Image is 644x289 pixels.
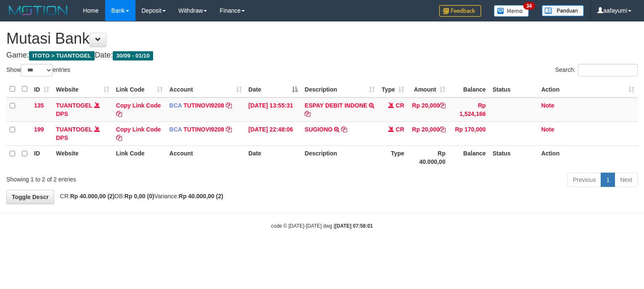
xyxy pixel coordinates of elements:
[601,173,615,187] a: 1
[53,121,113,145] td: DPS
[245,121,302,145] td: [DATE] 22:48:06
[6,30,638,47] h1: Mutasi Bank
[271,223,373,229] small: code © [DATE]-[DATE] dwg |
[113,81,166,97] th: Link Code: activate to sort column ascending
[449,145,489,169] th: Balance
[440,102,445,109] a: Copy Rp 20,000 to clipboard
[29,51,95,60] span: ITOTO > TUANTOGEL
[116,126,161,141] a: Copy Link Code
[301,81,378,97] th: Description: activate to sort column ascending
[116,102,161,117] a: Copy Link Code
[183,102,224,109] a: TUTINOVI9208
[449,121,489,145] td: Rp 170,000
[301,145,378,169] th: Description
[489,145,538,169] th: Status
[378,81,408,97] th: Type: activate to sort column ascending
[34,102,44,109] span: 135
[170,102,182,109] span: BCA
[538,81,638,97] th: Action: activate to sort column ascending
[408,145,449,169] th: Rp 40.000,00
[541,126,554,133] a: Note
[555,64,638,76] label: Search:
[615,173,638,187] a: Next
[542,5,584,16] img: panduan.png
[21,64,53,76] select: Showentries
[56,126,93,133] a: TUANTOGEL
[335,223,373,229] strong: [DATE] 07:58:01
[6,4,70,17] img: MOTION_logo.png
[6,190,54,204] a: Toggle Descr
[183,126,224,133] a: TUTINOVI9208
[523,2,535,10] span: 34
[449,97,489,122] td: Rp 1,524,166
[53,97,113,122] td: DPS
[578,64,638,76] input: Search:
[440,126,445,133] a: Copy Rp 20,000 to clipboard
[408,97,449,122] td: Rp 20,000
[245,81,302,97] th: Date: activate to sort column descending
[245,97,302,122] td: [DATE] 13:55:31
[31,81,53,97] th: ID: activate to sort column ascending
[305,102,367,109] a: ESPAY DEBIT INDONE
[56,102,93,109] a: TUANTOGEL
[53,81,113,97] th: Website: activate to sort column ascending
[53,145,113,169] th: Website
[538,145,638,169] th: Action
[31,145,53,169] th: ID
[125,193,154,200] strong: Rp 0,00 (0)
[489,81,538,97] th: Status
[305,110,310,117] a: Copy ESPAY DEBIT INDONE to clipboard
[449,81,489,97] th: Balance
[396,102,404,109] span: CR
[408,121,449,145] td: Rp 20,000
[179,193,223,200] strong: Rp 40.000,00 (2)
[396,126,404,133] span: CR
[494,5,529,17] img: Button%20Memo.svg
[226,126,232,133] a: Copy TUTINOVI9208 to clipboard
[305,126,332,133] a: SUGIONO
[166,145,245,169] th: Account
[245,145,302,169] th: Date
[6,172,262,184] div: Showing 1 to 2 of 2 entries
[6,51,638,60] h4: Game: Date:
[378,145,408,169] th: Type
[166,81,245,97] th: Account: activate to sort column ascending
[341,126,347,133] a: Copy SUGIONO to clipboard
[113,51,153,60] span: 30/09 - 01/10
[541,102,554,109] a: Note
[439,5,481,17] img: Feedback.jpg
[226,102,232,109] a: Copy TUTINOVI9208 to clipboard
[70,193,115,200] strong: Rp 40.000,00 (2)
[567,173,601,187] a: Previous
[6,64,70,76] label: Show entries
[170,126,182,133] span: BCA
[113,145,166,169] th: Link Code
[408,81,449,97] th: Amount: activate to sort column ascending
[56,193,223,200] span: CR: DB: Variance:
[34,126,44,133] span: 199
